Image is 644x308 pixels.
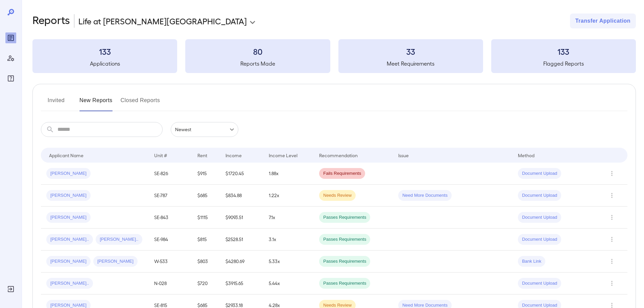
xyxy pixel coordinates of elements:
[192,185,220,207] td: $685
[185,60,330,68] h5: Reports Made
[338,46,483,57] h3: 33
[78,16,247,26] p: Life at [PERSON_NAME][GEOGRAPHIC_DATA]
[319,236,370,243] span: Passes Requirements
[5,53,16,64] div: Manage Users
[263,251,314,273] td: 5.33x
[197,151,208,159] div: Rent
[32,39,636,73] summary: 133Applications80Reports Made33Meet Requirements133Flagged Reports
[192,229,220,251] td: $815
[518,280,561,287] span: Document Upload
[220,207,263,229] td: $9093.51
[570,14,636,28] button: Transfer Application
[149,185,192,207] td: SE-787
[79,95,113,111] button: New Reports
[220,163,263,185] td: $1720.45
[121,95,160,111] button: Closed Reports
[491,46,636,57] h3: 133
[518,214,561,221] span: Document Upload
[32,46,177,57] h3: 133
[41,95,71,111] button: Invited
[93,258,138,265] span: [PERSON_NAME]
[46,192,91,199] span: [PERSON_NAME]
[220,251,263,273] td: $4280.69
[5,284,16,294] div: Log Out
[606,278,617,289] button: Row Actions
[518,151,534,159] div: Method
[398,151,409,159] div: Issue
[220,229,263,251] td: $2528.51
[149,273,192,294] td: N-028
[32,14,70,28] h2: Reports
[606,190,617,201] button: Row Actions
[32,60,177,68] h5: Applications
[606,168,617,179] button: Row Actions
[518,236,561,243] span: Document Upload
[149,251,192,273] td: W-533
[5,73,16,84] div: FAQ
[518,170,561,177] span: Document Upload
[149,163,192,185] td: SE-826
[269,151,297,159] div: Income Level
[319,214,370,221] span: Passes Requirements
[263,163,314,185] td: 1.88x
[338,60,483,68] h5: Meet Requirements
[185,46,330,57] h3: 80
[46,236,93,243] span: [PERSON_NAME]..
[263,229,314,251] td: 3.1x
[225,151,242,159] div: Income
[518,258,545,265] span: Bank Link
[319,170,365,177] span: Fails Requirements
[606,256,617,267] button: Row Actions
[263,207,314,229] td: 7.1x
[263,273,314,294] td: 5.44x
[606,212,617,223] button: Row Actions
[319,192,356,199] span: Needs Review
[149,229,192,251] td: SE-984
[606,234,617,245] button: Row Actions
[154,151,167,159] div: Unit #
[192,207,220,229] td: $1115
[263,185,314,207] td: 1.22x
[46,280,93,287] span: [PERSON_NAME]..
[220,185,263,207] td: $834.88
[46,214,91,221] span: [PERSON_NAME]
[319,258,370,265] span: Passes Requirements
[149,207,192,229] td: SE-843
[5,32,16,43] div: Reports
[319,151,358,159] div: Recommendation
[96,236,142,243] span: [PERSON_NAME]..
[192,273,220,294] td: $720
[46,258,91,265] span: [PERSON_NAME]
[491,60,636,68] h5: Flagged Reports
[398,192,452,199] span: Need More Documents
[319,280,370,287] span: Passes Requirements
[192,163,220,185] td: $915
[192,251,220,273] td: $803
[49,151,84,159] div: Applicant Name
[518,192,561,199] span: Document Upload
[220,273,263,294] td: $3915.65
[46,170,91,177] span: [PERSON_NAME]
[171,122,238,137] div: Newest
